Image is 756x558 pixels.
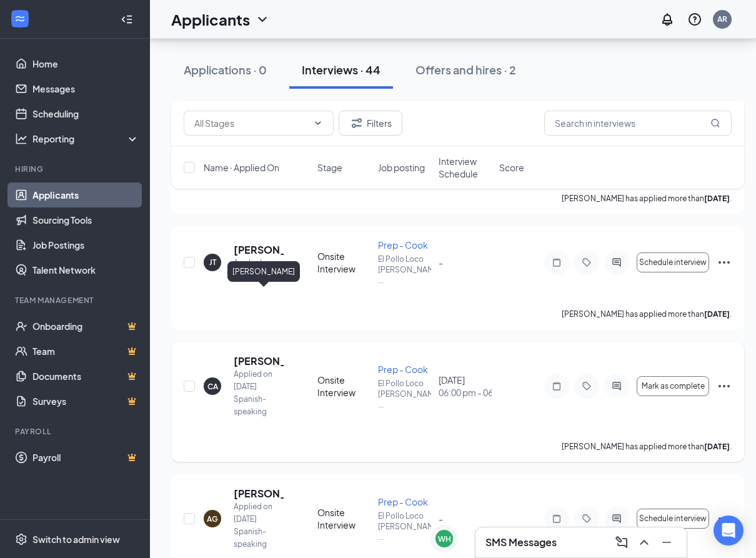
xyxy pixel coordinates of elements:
[609,257,624,267] svg: ActiveChat
[562,441,732,452] p: [PERSON_NAME] has applied more than .
[32,51,139,76] a: Home
[378,511,431,542] p: El Pollo Loco [PERSON_NAME] ...
[659,535,674,550] svg: Minimize
[302,62,380,77] div: Interviews · 44
[439,155,492,180] span: Interview Schedule
[637,252,709,272] button: Schedule interview
[687,12,702,27] svg: QuestionInfo
[639,258,707,267] span: Schedule interview
[378,239,428,251] span: Prep - Cook
[710,118,720,128] svg: MagnifyingGlass
[549,514,564,524] svg: Note
[549,257,564,267] svg: Note
[544,111,732,136] input: Search in interviews
[234,257,284,282] div: Applied on [DATE]
[339,111,402,136] button: Filter Filters
[612,532,632,552] button: ComposeMessage
[15,295,137,306] div: Team Management
[714,516,744,546] div: Open Intercom Messenger
[32,389,139,414] a: SurveysCrown
[704,442,730,451] b: [DATE]
[32,232,139,257] a: Job Postings
[378,496,428,507] span: Prep - Cook
[121,13,133,26] svg: Collapse
[317,374,371,399] div: Onsite Interview
[549,381,564,391] svg: Note
[204,161,279,174] span: Name · Applied On
[438,534,451,544] div: WH
[704,309,730,319] b: [DATE]
[717,14,727,24] div: AR
[639,514,707,523] span: Schedule interview
[32,445,139,470] a: PayrollCrown
[234,487,284,501] h5: [PERSON_NAME]
[439,386,492,399] span: 06:00 pm - 06:30 pm
[207,514,218,524] div: AG
[634,532,654,552] button: ChevronUp
[255,12,270,27] svg: ChevronDown
[609,381,624,391] svg: ActiveChat
[637,535,652,550] svg: ChevronUp
[439,257,443,268] span: -
[317,161,342,174] span: Stage
[15,426,137,437] div: Payroll
[32,101,139,126] a: Scheduling
[378,378,431,410] p: El Pollo Loco [PERSON_NAME] ...
[579,381,594,391] svg: Tag
[717,379,732,394] svg: Ellipses
[32,76,139,101] a: Messages
[171,9,250,30] h1: Applicants
[637,376,709,396] button: Mark as complete
[32,132,140,145] div: Reporting
[717,511,732,526] svg: Ellipses
[313,118,323,128] svg: ChevronDown
[614,535,629,550] svg: ComposeMessage
[194,116,308,130] input: All Stages
[415,62,516,77] div: Offers and hires · 2
[378,364,428,375] span: Prep - Cook
[234,368,284,393] div: Applied on [DATE]
[717,255,732,270] svg: Ellipses
[378,161,425,174] span: Job posting
[439,374,492,399] div: [DATE]
[579,257,594,267] svg: Tag
[609,514,624,524] svg: ActiveChat
[32,257,139,282] a: Talent Network
[15,533,27,546] svg: Settings
[378,254,431,286] p: El Pollo Loco [PERSON_NAME] ...
[234,243,284,257] h5: [PERSON_NAME]
[439,513,443,524] span: -
[15,132,27,145] svg: Analysis
[657,532,677,552] button: Minimize
[32,339,139,364] a: TeamCrown
[485,536,557,549] h3: SMS Messages
[207,381,218,392] div: CA
[579,514,594,524] svg: Tag
[14,12,26,25] svg: WorkstreamLogo
[317,506,371,531] div: Onsite Interview
[234,501,284,526] div: Applied on [DATE]
[499,161,524,174] span: Score
[562,309,732,319] p: [PERSON_NAME] has applied more than .
[32,533,120,546] div: Switch to admin view
[32,314,139,339] a: OnboardingCrown
[32,182,139,207] a: Applicants
[209,257,216,267] div: JT
[660,12,675,27] svg: Notifications
[234,393,284,418] div: Spanish-speaking
[32,364,139,389] a: DocumentsCrown
[317,250,371,275] div: Onsite Interview
[184,62,267,77] div: Applications · 0
[642,382,705,391] span: Mark as complete
[234,354,284,368] h5: [PERSON_NAME]
[637,509,709,529] button: Schedule interview
[349,116,364,131] svg: Filter
[227,261,300,282] div: [PERSON_NAME]
[234,526,284,551] div: Spanish-speaking
[32,207,139,232] a: Sourcing Tools
[15,164,137,174] div: Hiring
